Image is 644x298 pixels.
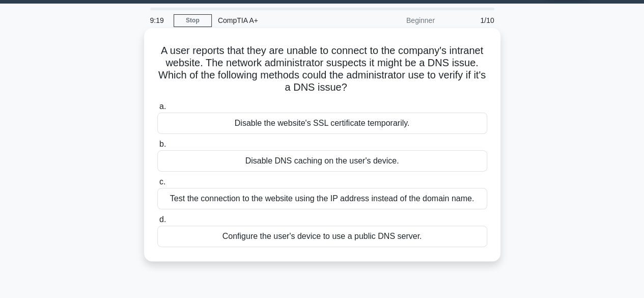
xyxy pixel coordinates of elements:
[157,150,487,172] div: Disable DNS caching on the user's device.
[352,10,441,31] div: Beginner
[174,14,212,27] a: Stop
[441,10,500,31] div: 1/10
[212,10,352,31] div: CompTIA A+
[159,102,166,111] span: a.
[144,10,174,31] div: 9:19
[157,188,487,209] div: Test the connection to the website using the IP address instead of the domain name.
[159,177,165,186] span: c.
[156,44,488,94] h5: A user reports that they are unable to connect to the company's intranet website. The network adm...
[157,113,487,134] div: Disable the website's SSL certificate temporarily.
[157,226,487,247] div: Configure the user's device to use a public DNS server.
[159,215,166,224] span: d.
[159,140,166,148] span: b.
